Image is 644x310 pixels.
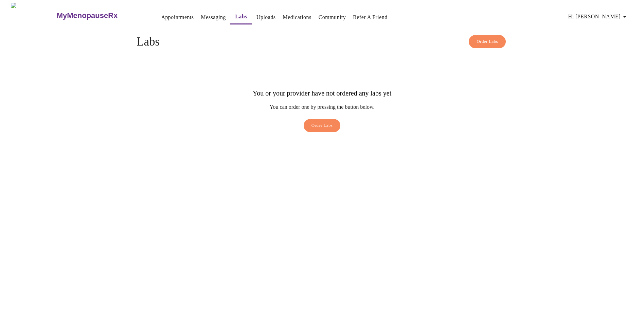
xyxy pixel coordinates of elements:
h3: MyMenopauseRx [57,11,118,20]
button: Refer a Friend [350,11,390,24]
button: Messaging [198,11,229,24]
button: Hi [PERSON_NAME] [566,10,631,23]
button: Appointments [158,11,196,24]
button: Uploads [254,11,279,24]
a: Medications [283,13,311,22]
button: Medications [280,11,314,24]
span: Hi [PERSON_NAME] [568,12,629,21]
button: Community [316,11,349,24]
a: Messaging [201,13,226,22]
button: Order Labs [469,35,506,48]
h3: You or your provider have not ordered any labs yet [253,89,391,97]
img: MyMenopauseRx Logo [11,3,56,28]
button: Order Labs [304,119,341,132]
a: Community [319,13,346,22]
a: Uploads [256,13,276,22]
button: Labs [230,10,252,24]
span: Order Labs [311,122,333,130]
a: Appointments [161,13,194,22]
h4: Labs [137,35,507,49]
a: Refer a Friend [353,13,388,22]
span: Order Labs [477,38,498,46]
p: You can order one by pressing the button below. [253,104,391,110]
a: Labs [235,12,247,21]
a: MyMenopauseRx [56,4,145,28]
a: Order Labs [302,119,342,136]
